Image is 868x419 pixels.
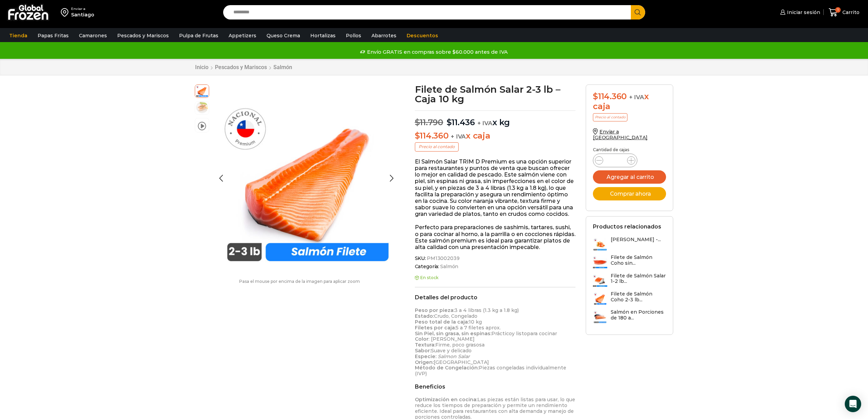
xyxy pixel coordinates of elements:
nav: Breadcrumb [195,64,293,70]
p: Pasa el mouse por encima de la imagen para aplicar zoom [195,279,405,284]
div: Santiago [71,11,94,18]
h2: Beneficios [415,383,576,390]
div: x caja [593,92,666,112]
h3: Filete de Salmón Coho sin... [611,254,666,266]
span: + IVA [451,133,466,140]
span: Práctic [491,330,509,337]
a: Queso Crema [263,29,303,42]
button: Comprar ahora [593,187,666,200]
p: x caja [415,131,576,141]
span: 1 [835,7,841,13]
a: Hortalizas [307,29,339,42]
a: Salmón en Porciones de 180 a... [593,309,666,324]
a: Papas Fritas [34,29,72,42]
h3: Filete de Salmón Coho 2-3 lb... [611,291,666,303]
strong: Optimización en cocina: [415,396,477,403]
p: Precio al contado [593,113,627,121]
h2: Productos relacionados [593,223,661,230]
strong: Peso total de la caja: [415,319,469,325]
span: o [524,330,527,337]
a: Filete de Salmón Salar 1-2 lb... [593,273,666,288]
a: Filete de Salmón Coho 2-3 lb... [593,291,666,306]
span: + IVA [477,120,492,127]
a: Filete de Salmón Coho sin... [593,254,666,269]
div: 1 / 3 [213,84,400,272]
span: $ [415,131,420,141]
a: Abarrotes [368,29,400,42]
strong: Textura: [415,342,435,348]
bdi: 11.436 [447,117,475,127]
em: Salmon Salar [438,353,470,359]
span: $ [415,117,420,127]
div: Enviar a [71,6,94,11]
p: x kg [415,110,576,128]
span: + IVA [629,94,644,101]
a: 1 Carrito [827,4,861,21]
img: address-field-icon.svg [61,6,71,18]
p: Cantidad de cajas [593,147,666,152]
a: Inicio [195,64,209,70]
strong: Filetes por caja: [415,325,456,331]
span: o [509,330,512,337]
strong: Estado: [415,313,434,319]
span: y list [512,330,524,337]
strong: Especie: [415,353,436,359]
p: 3 a 4 libras (1.3 kg a 1.8 kg) Crudo, Congelado 10 kg 5 a 7 filetes aprox. : [PERSON_NAME] Firme,... [415,307,576,377]
strong: Método de Congelación: [415,365,479,371]
a: Pollos [342,29,365,42]
span: SKU: [415,256,576,261]
a: Enviar a [GEOGRAPHIC_DATA] [593,129,648,141]
a: Iniciar sesión [778,5,820,19]
h3: [PERSON_NAME] -... [611,237,661,243]
p: Perfecto para preparaciones de sashimis, tartares, sushi, o para cocinar al horno, a la parrilla ... [415,224,576,250]
button: Agregar al carrito [593,170,666,184]
p: Precio al contado [415,142,459,151]
a: Appetizers [225,29,260,42]
h2: Detalles del producto [415,294,576,301]
a: Salmón [439,264,458,270]
bdi: 114.360 [593,91,627,101]
h3: Salmón en Porciones de 180 a... [611,309,666,321]
span: $ [593,91,598,101]
p: En stock [415,275,576,280]
img: salmon-2-3 [213,84,400,272]
span: Carrito [841,9,859,16]
p: El Salmón Salar TRIM D Premium es una opción superior para restaurantes y puntos de venta que bus... [415,158,576,218]
span: Iniciar sesión [785,9,820,16]
span: Categoría: [415,264,576,270]
a: Descuentos [403,29,442,42]
span: $ [447,117,452,127]
strong: Sin Piel, sin grasa, sin espinas: [415,330,491,337]
a: Pescados y Mariscos [114,29,172,42]
span: plato-salmon [195,101,209,114]
h1: Filete de Salmón Salar 2-3 lb – Caja 10 kg [415,84,576,104]
button: Search button [631,5,645,19]
span: PM13002039 [426,256,460,261]
div: Open Intercom Messenger [845,396,861,412]
h3: Filete de Salmón Salar 1-2 lb... [611,273,666,285]
a: Salmón [273,64,293,70]
strong: Peso por pieza: [415,307,455,313]
a: Pulpa de Frutas [176,29,222,42]
strong: Origen: [415,359,434,365]
span: para c [527,330,542,337]
a: Camarones [76,29,110,42]
div: Next slide [383,170,400,187]
input: Product quantity [609,156,622,165]
a: Pescados y Mariscos [215,64,267,70]
div: Previous slide [213,170,230,187]
a: [PERSON_NAME] -... [593,237,661,251]
strong: Color [415,336,429,342]
a: Tienda [6,29,31,42]
span: o [542,330,545,337]
bdi: 11.790 [415,117,443,127]
strong: Sabor: [415,348,431,354]
span: cinar [545,330,557,337]
bdi: 114.360 [415,131,449,141]
span: salmon-2-3 [195,84,209,97]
